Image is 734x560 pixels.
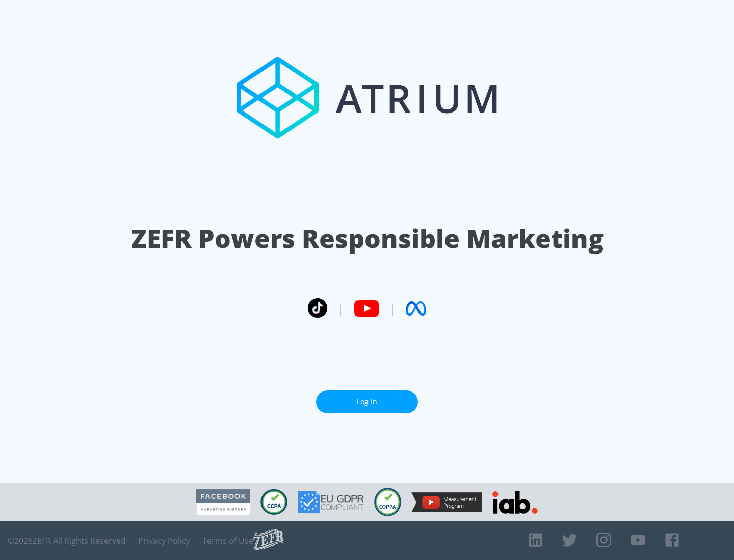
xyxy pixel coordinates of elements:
img: COPPA Compliant [374,488,401,516]
span: | [389,301,396,316]
a: Privacy Policy [138,536,190,546]
span: | [337,301,344,316]
img: GDPR Compliant [298,491,364,513]
a: Terms of Use [202,536,253,546]
img: Facebook Marketing Partner [196,489,250,515]
img: CCPA Compliant [260,489,287,515]
img: IAB [492,491,538,514]
span: © 2025 ZEFR All Rights Reserved [8,536,126,546]
h1: ZEFR Powers Responsible Marketing [131,221,604,256]
img: YouTube Measurement Program [411,492,482,512]
a: Log In [316,390,418,413]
